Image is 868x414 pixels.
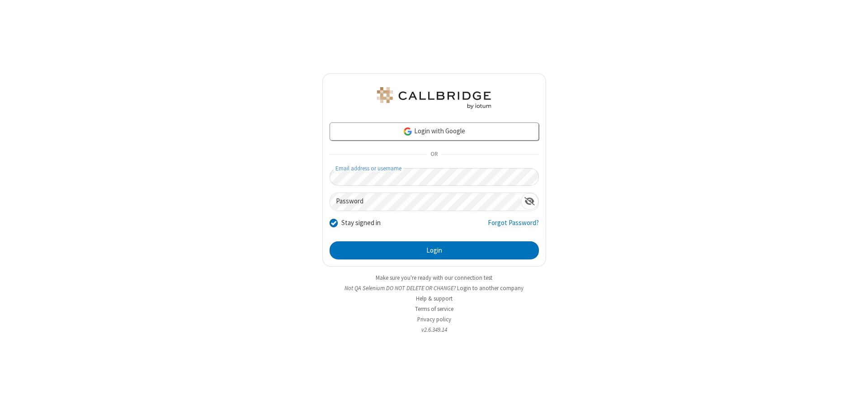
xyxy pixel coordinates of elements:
label: Stay signed in [341,218,381,228]
button: Login [330,241,539,259]
div: Show password [521,193,538,210]
img: QA Selenium DO NOT DELETE OR CHANGE [375,87,493,109]
a: Privacy policy [417,315,451,323]
a: Login with Google [330,122,539,141]
img: google-icon.png [403,127,413,136]
li: v2.6.349.14 [322,325,546,334]
input: Password [330,193,521,211]
input: Email address or username [330,168,539,186]
button: Login to another company [457,284,524,292]
a: Terms of service [415,305,453,313]
a: Help & support [416,295,453,302]
li: Not QA Selenium DO NOT DELETE OR CHANGE? [322,284,546,292]
a: Make sure you're ready with our connection test [376,274,492,282]
span: OR [427,148,441,161]
a: Forgot Password? [488,218,539,235]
